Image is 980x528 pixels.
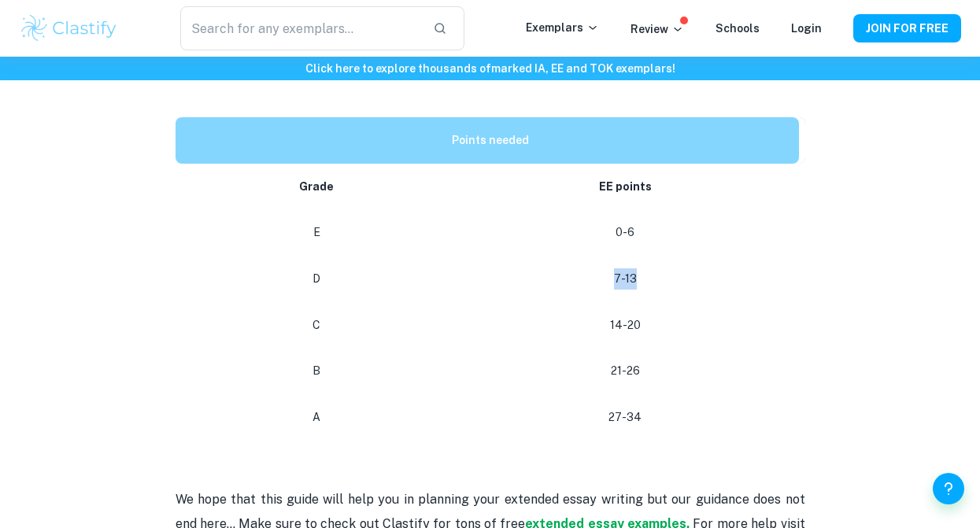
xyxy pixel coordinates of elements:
[194,360,440,382] p: B
[3,60,977,77] h6: Click here to explore thousands of marked IA, EE and TOK exemplars !
[464,360,786,382] p: 21-26
[464,315,786,336] p: 14-20
[180,6,421,50] input: Search for any exemplars...
[194,222,440,243] p: E
[299,180,334,193] strong: Grade
[716,22,760,35] a: Schools
[194,268,440,290] p: D
[464,407,786,428] p: 27-34
[464,222,786,243] p: 0-6
[631,20,684,38] p: Review
[19,13,119,44] img: Clastify logo
[526,19,599,36] p: Exemplars
[599,180,652,193] strong: EE points
[464,268,786,290] p: 7-13
[853,14,961,42] button: JOIN FOR FREE
[194,407,440,428] p: A
[194,315,440,336] p: C
[791,22,822,35] a: Login
[933,473,964,504] button: Help and Feedback
[194,130,786,151] p: Points needed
